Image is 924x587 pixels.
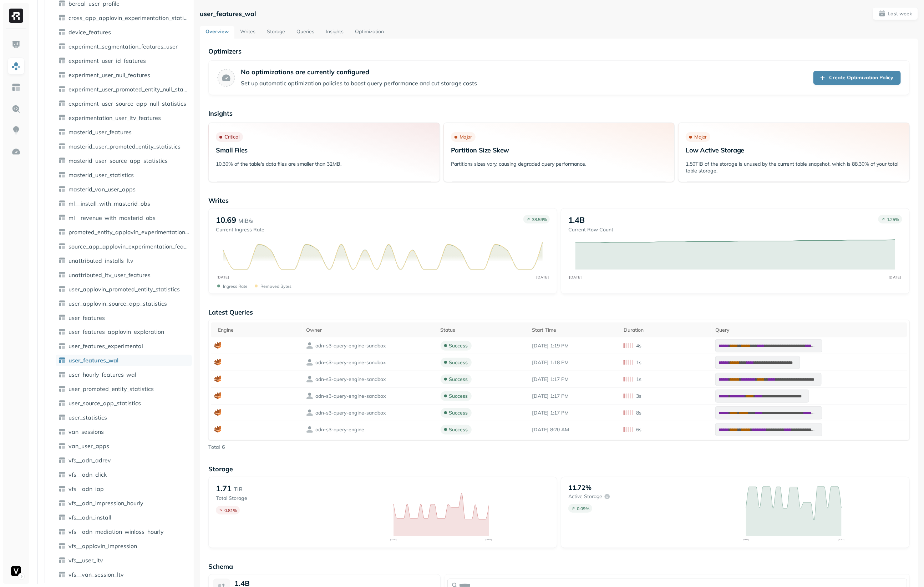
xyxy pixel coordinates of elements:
p: Total Storage [216,495,333,502]
img: table [59,557,66,564]
a: experiment_user_promoted_entity_null_statistics [56,84,192,95]
a: vfs__adn_adrev [56,455,192,466]
p: Low Active Storage [686,146,902,154]
p: TiB [234,485,243,493]
tspan: [DATE] [889,275,902,279]
p: Critical [224,134,239,140]
a: vfs__adn_install [56,512,192,523]
a: user_hourly_features_wal [56,369,192,381]
img: table [59,171,66,179]
div: Duration [624,327,708,333]
p: 8s [636,410,641,416]
a: vfs__user_ltv [56,555,192,566]
span: van_sessions [68,428,104,436]
span: experimentation_user_ltv_features [68,114,161,121]
p: 1s [636,376,641,383]
p: 1.25 % [887,217,899,222]
img: table [59,571,66,578]
p: 1.4B [568,215,585,225]
p: 10.30% of the table's data files are smaller than 32MB. [216,161,432,167]
span: vfs__adn_install [68,514,111,521]
img: table [59,57,66,64]
p: adn-s3-query-engine-sandbox [315,410,386,416]
p: Partition Size Skew [451,146,667,154]
span: vfs__applovin_impression [68,543,137,550]
p: Sep 21, 2025 1:17 PM [532,393,616,400]
p: Major [694,134,707,140]
p: 0.09 % [577,506,589,511]
a: experimentation_user_ltv_features [56,112,192,124]
a: experiment_segmentation_features_user [56,41,192,52]
p: 1.50TiB of the storage is unused by the current table snapshot, which is 88.30% of your total tab... [686,161,902,174]
img: table [59,486,66,493]
span: vfs__adn_iap [68,486,104,493]
span: experiment_segmentation_features_user [68,43,178,50]
img: table [59,514,66,521]
img: table [59,471,66,478]
img: Voodoo [11,566,21,576]
span: experiment_user_promoted_entity_null_statistics [68,86,189,93]
span: unattributed_ltv_user_features [68,271,151,279]
img: table [59,400,66,407]
p: 38.59 % [532,217,547,222]
span: user_promoted_entity_statistics [68,386,154,393]
span: experiment_user_id_features [68,57,146,64]
span: masterid_user_promoted_entity_statistics [68,143,181,150]
div: Query [715,327,904,333]
a: masterid_user_features [56,126,192,138]
span: vfs__adn_click [68,471,107,478]
img: table [59,343,66,350]
img: Query Explorer [11,104,21,114]
p: Removed bytes [260,284,291,289]
img: table [59,200,66,207]
tspan: [DATE] [537,275,549,279]
p: No optimizations are currently configured [241,68,477,76]
p: Ingress Rate [223,284,248,289]
a: user_features_wal [56,355,192,366]
p: Active storage [568,493,602,500]
a: cross_app_applovin_experimentation_statistics [56,12,192,24]
a: masterid_van_user_apps [56,184,192,195]
a: user_features_applovin_exploration [56,326,192,338]
span: user_source_app_statistics [68,400,141,407]
span: vfs__adn_impression_hourly [68,500,143,507]
p: Current Row Count [568,226,613,233]
a: Insights [320,26,349,39]
a: Queries [291,26,320,39]
span: device_features [68,29,111,36]
img: table [59,414,66,421]
p: Total [208,444,220,451]
p: Current Ingress Rate [216,226,264,233]
img: table [59,157,66,164]
p: success [449,410,468,416]
a: experiment_user_null_features [56,69,192,81]
span: experiment_user_source_app_null_statistics [68,100,186,107]
span: source_app_applovin_experimentation_features [68,243,189,250]
span: user_features [68,314,105,321]
p: Last week [888,10,912,17]
a: source_app_applovin_experimentation_features [56,241,192,252]
span: user_features_wal [68,357,118,364]
a: unattributed_installs_ltv [56,255,192,266]
p: user_features_wal [200,10,256,18]
a: Writes [234,26,261,39]
p: success [449,426,468,433]
a: ml__install_with_masterid_obs [56,198,192,209]
a: user_statistics [56,412,192,423]
a: Overview [200,26,234,39]
span: promoted_entity_applovin_experimentation_features [68,229,189,236]
a: masterid_user_promoted_entity_statistics [56,141,192,152]
a: experiment_user_id_features [56,55,192,66]
span: ml__revenue_with_masterid_obs [68,214,156,221]
p: Schema [208,562,910,571]
a: user_features_experimental [56,341,192,352]
p: adn-s3-query-engine [315,426,364,433]
p: Sep 18, 2025 8:20 AM [532,426,616,433]
p: adn-s3-query-engine-sandbox [315,342,386,349]
p: Writes [208,196,910,205]
span: ml__install_with_masterid_obs [68,200,150,207]
a: ml__revenue_with_masterid_obs [56,212,192,224]
p: 4s [636,342,641,349]
p: Major [460,134,472,140]
img: Assets [11,61,21,71]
